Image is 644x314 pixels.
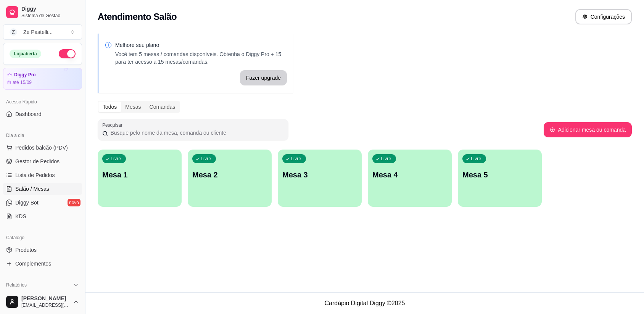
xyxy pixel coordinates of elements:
[3,169,82,181] a: Lista de Pedidos
[3,129,82,142] div: Dia a dia
[23,28,53,36] div: Zé Pastelli ...
[15,260,51,267] span: Complementos
[3,183,82,195] a: Salão / Mesas
[192,169,267,180] p: Mesa 2
[15,199,39,206] span: Diggy Bot
[108,129,284,137] input: Pesquisar
[14,72,36,78] article: Diggy Pro
[15,213,26,220] span: KDS
[102,122,125,128] label: Pesquisar
[372,169,447,180] p: Mesa 4
[115,50,287,66] p: Você tem 5 mesas / comandas disponíveis. Obtenha o Diggy Pro + 15 para ter acesso a 15 mesas/coma...
[15,110,42,118] span: Dashboard
[282,169,357,180] p: Mesa 3
[3,258,82,270] a: Complementos
[462,169,537,180] p: Mesa 5
[381,156,391,162] p: Livre
[3,142,82,154] button: Pedidos balcão (PDV)
[98,150,182,207] button: LivreMesa 1
[98,101,121,112] div: Todos
[15,144,68,151] span: Pedidos balcão (PDV)
[3,232,82,244] div: Catálogo
[111,156,121,162] p: Livre
[59,49,76,58] button: Alterar Status
[240,70,287,85] button: Fazer upgrade
[471,156,481,162] p: Livre
[13,79,32,85] article: até 15/09
[15,158,60,165] span: Gestor de Pedidos
[3,293,82,311] button: [PERSON_NAME][EMAIL_ADDRESS][DOMAIN_NAME]
[115,41,287,49] p: Melhore seu plano
[3,108,82,120] a: Dashboard
[3,155,82,167] a: Gestor de Pedidos
[15,171,55,179] span: Lista de Pedidos
[15,246,37,254] span: Produtos
[3,3,82,21] a: DiggySistema de Gestão
[21,302,70,308] span: [EMAIL_ADDRESS][DOMAIN_NAME]
[145,101,180,112] div: Comandas
[201,156,211,162] p: Livre
[278,150,362,207] button: LivreMesa 3
[10,28,17,36] span: Z
[10,50,41,58] div: Loja aberta
[458,150,542,207] button: LivreMesa 5
[3,210,82,222] a: KDS
[102,169,177,180] p: Mesa 1
[575,9,632,24] button: Configurações
[3,96,82,108] div: Acesso Rápido
[15,185,49,193] span: Salão / Mesas
[98,11,177,23] h2: Atendimento Salão
[121,101,145,112] div: Mesas
[21,13,79,19] span: Sistema de Gestão
[21,6,79,13] span: Diggy
[85,292,644,314] footer: Cardápio Digital Diggy © 2025
[3,196,82,209] a: Diggy Botnovo
[188,150,272,207] button: LivreMesa 2
[368,150,452,207] button: LivreMesa 4
[6,282,27,288] span: Relatórios
[291,156,301,162] p: Livre
[3,244,82,256] a: Produtos
[21,295,70,302] span: [PERSON_NAME]
[3,68,82,90] a: Diggy Proaté 15/09
[544,122,632,137] button: Adicionar mesa ou comanda
[3,24,82,40] button: Select a team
